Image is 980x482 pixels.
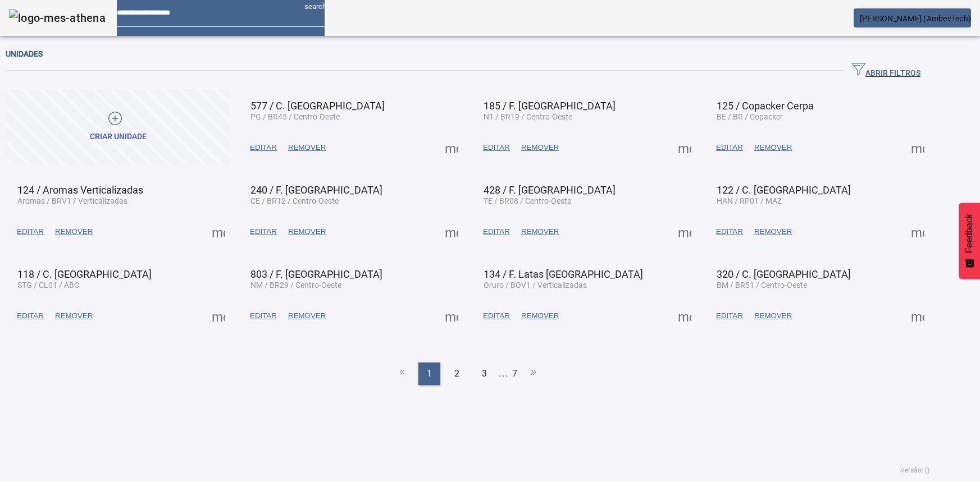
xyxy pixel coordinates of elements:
[749,137,797,158] button: REMOVER
[482,367,487,380] span: 3
[244,137,282,158] button: EDITAR
[483,142,510,153] span: EDITAR
[454,367,459,380] span: 2
[516,306,564,326] button: REMOVER
[716,226,743,237] span: EDITAR
[717,112,783,121] span: BE / BR / Copacker
[754,142,792,153] span: REMOVER
[484,100,616,112] span: 185 / F. [GEOGRAPHIC_DATA]
[250,184,382,196] span: 240 / F. [GEOGRAPHIC_DATA]
[11,306,49,326] button: EDITAR
[674,306,695,326] button: Mais
[717,184,851,196] span: 122 / C. [GEOGRAPHIC_DATA]
[250,268,382,280] span: 803 / F. [GEOGRAPHIC_DATA]
[441,306,462,326] button: Mais
[250,281,341,290] span: NM / BR29 / Centro-Oeste
[521,310,559,322] span: REMOVER
[521,226,559,237] span: REMOVER
[282,137,331,158] button: REMOVER
[441,137,462,158] button: Mais
[11,222,49,242] button: EDITAR
[282,222,331,242] button: REMOVER
[6,89,230,165] button: Criar unidade
[9,9,106,27] img: logo-mes-athena
[288,226,326,237] span: REMOVER
[716,142,743,153] span: EDITAR
[90,131,147,143] div: Criar unidade
[964,214,974,253] span: Feedback
[244,306,282,326] button: EDITAR
[208,306,229,326] button: Mais
[908,137,928,158] button: Mais
[908,222,928,242] button: Mais
[477,306,516,326] button: EDITAR
[250,226,277,237] span: EDITAR
[6,49,43,58] span: Unidades
[484,112,572,121] span: N1 / BR19 / Centro-Oeste
[49,222,98,242] button: REMOVER
[484,268,643,280] span: 134 / F. Latas [GEOGRAPHIC_DATA]
[484,281,587,290] span: Oruro / BOV1 / Verticalizadas
[512,362,517,385] li: 7
[484,184,616,196] span: 428 / F. [GEOGRAPHIC_DATA]
[17,268,152,280] span: 118 / C. [GEOGRAPHIC_DATA]
[516,137,564,158] button: REMOVER
[17,196,127,205] span: Aromas / BRV1 / Verticalizadas
[17,226,44,237] span: EDITAR
[282,306,331,326] button: REMOVER
[674,222,695,242] button: Mais
[17,281,79,290] span: STG / CL01 / ABC
[710,306,749,326] button: EDITAR
[710,222,749,242] button: EDITAR
[288,310,326,322] span: REMOVER
[749,222,797,242] button: REMOVER
[498,362,509,385] li: ...
[483,310,510,322] span: EDITAR
[250,310,277,322] span: EDITAR
[754,310,792,322] span: REMOVER
[250,100,385,112] span: 577 / C. [GEOGRAPHIC_DATA]
[716,310,743,322] span: EDITAR
[250,142,277,153] span: EDITAR
[749,306,797,326] button: REMOVER
[484,196,571,205] span: TE / BR08 / Centro-Oeste
[908,306,928,326] button: Mais
[717,268,851,280] span: 320 / C. [GEOGRAPHIC_DATA]
[900,466,929,474] span: Versão: ()
[477,137,516,158] button: EDITAR
[17,310,44,322] span: EDITAR
[959,203,980,279] button: Feedback - Mostrar pesquisa
[516,222,564,242] button: REMOVER
[244,222,282,242] button: EDITAR
[860,14,971,23] span: [PERSON_NAME] (AmbevTech)
[483,226,510,237] span: EDITAR
[49,306,98,326] button: REMOVER
[250,112,340,121] span: PG / BR45 / Centro-Oeste
[521,142,559,153] span: REMOVER
[717,281,807,290] span: BM / BR51 / Centro-Oeste
[710,137,749,158] button: EDITAR
[843,61,929,81] button: ABRIR FILTROS
[55,226,93,237] span: REMOVER
[717,196,782,205] span: HAN / RP01 / MAZ
[17,184,143,196] span: 124 / Aromas Verticalizadas
[717,100,814,112] span: 125 / Copacker Cerpa
[852,62,920,79] span: ABRIR FILTROS
[55,310,93,322] span: REMOVER
[477,222,516,242] button: EDITAR
[208,222,229,242] button: Mais
[250,196,339,205] span: CE / BR12 / Centro-Oeste
[441,222,462,242] button: Mais
[288,142,326,153] span: REMOVER
[754,226,792,237] span: REMOVER
[674,137,695,158] button: Mais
